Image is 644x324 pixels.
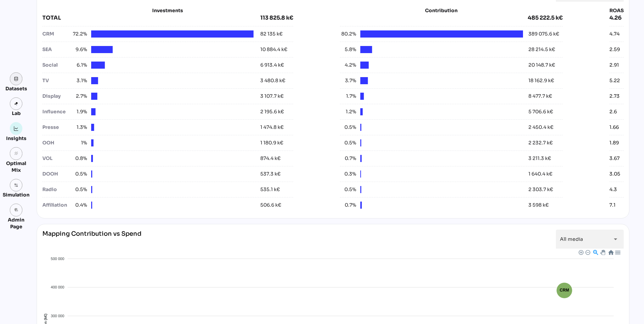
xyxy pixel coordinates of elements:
span: 0.3% [340,170,356,178]
span: 9.6% [71,46,87,53]
span: 6.1% [71,62,87,69]
span: 0.4% [71,202,87,209]
div: 535.1 k€ [260,186,280,193]
span: 1.3% [71,124,87,131]
span: 0.7% [340,155,356,162]
div: 537.3 k€ [260,170,281,178]
div: 2 195.6 k€ [260,108,284,115]
div: ROAS [609,7,624,14]
div: Influence [42,108,71,115]
div: 2.59 [609,46,620,53]
span: 0.5% [71,170,87,178]
div: 389 075.6 k€ [528,30,559,38]
span: 3.1% [71,77,87,84]
span: 4.2% [340,62,356,69]
div: 1.89 [609,139,619,146]
div: 1 640.4 k€ [528,170,552,178]
span: 1.9% [71,108,87,115]
div: 2.91 [609,62,619,69]
div: Insights [6,135,26,142]
span: 0.8% [71,155,87,162]
i: grain [14,151,19,156]
tspan: 300 000 [51,314,64,318]
div: 3 107.7 k€ [260,93,284,100]
span: 1.7% [340,93,356,100]
div: Menu [615,249,620,255]
span: All media [560,236,583,242]
span: 0.5% [340,139,356,146]
div: Lab [9,110,24,117]
div: TOTAL [42,14,260,22]
div: DOOH [42,170,71,178]
span: 72.2% [71,30,87,38]
div: Selection Zoom [592,249,598,255]
div: 2.73 [609,93,620,100]
div: 18 162.9 k€ [528,77,554,84]
div: Contribution [357,7,525,14]
div: Zoom In [578,250,583,254]
div: 4.26 [609,14,624,22]
div: Optimal Mix [3,160,29,173]
span: 1% [71,139,87,146]
div: Panning [600,250,604,254]
div: 1 180.9 k€ [260,139,283,146]
div: Admin Page [3,216,29,230]
div: Mapping Contribution vs Spend [42,230,141,249]
img: graph.svg [14,126,19,131]
div: Social [42,62,71,69]
div: 2 450.4 k€ [528,124,554,131]
div: 2 232.7 k€ [528,139,553,146]
div: 6 913.4 k€ [260,62,284,69]
div: 1.66 [609,124,619,131]
div: SEA [42,46,71,53]
span: 5.8% [340,46,356,53]
div: Affiliation [42,202,71,209]
span: 0.5% [71,186,87,193]
div: 4.74 [609,30,620,38]
div: 874.4 k€ [260,155,281,162]
div: 5 706.6 k€ [528,108,553,115]
div: Presse [42,124,71,131]
tspan: 500 000 [51,257,64,261]
div: TV [42,77,71,84]
div: 5.22 [609,77,620,84]
div: 3 480.8 k€ [260,77,285,84]
img: data.svg [14,76,19,81]
div: 82 135 k€ [260,30,283,38]
div: Zoom Out [585,250,590,254]
span: 3.7% [340,77,356,84]
div: 28 214.5 k€ [528,46,555,53]
img: lab.svg [14,101,19,106]
img: settings.svg [14,183,19,188]
div: VOL [42,155,71,162]
span: 1.2% [340,108,356,115]
div: 10 884.4 k€ [260,46,287,53]
i: admin_panel_settings [14,208,19,212]
div: Display [42,93,71,100]
span: 0.5% [340,186,356,193]
div: Datasets [5,85,27,92]
div: CRM [42,30,71,38]
div: Radio [42,186,71,193]
i: arrow_drop_down [611,235,620,243]
span: 0.5% [340,124,356,131]
div: 2.6 [609,108,617,115]
div: 506.6 k€ [260,202,281,209]
div: 3 598 k€ [528,202,549,209]
div: 3.05 [609,170,620,178]
div: 2 303.7 k€ [528,186,553,193]
div: 8 477.7 k€ [528,93,552,100]
div: OOH [42,139,71,146]
div: 113 825.8 k€ [260,14,293,22]
div: 485 222.5 k€ [528,14,563,22]
div: 1 474.8 k€ [260,124,284,131]
div: Simulation [3,191,29,198]
span: 2.7% [71,93,87,100]
div: 4.3 [609,186,617,193]
div: 3 211.3 k€ [528,155,551,162]
div: 7.1 [609,202,616,209]
tspan: 400 000 [51,285,64,289]
div: Reset Zoom [608,249,613,255]
div: 20 148.7 k€ [528,62,555,69]
div: 3.67 [609,155,620,162]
